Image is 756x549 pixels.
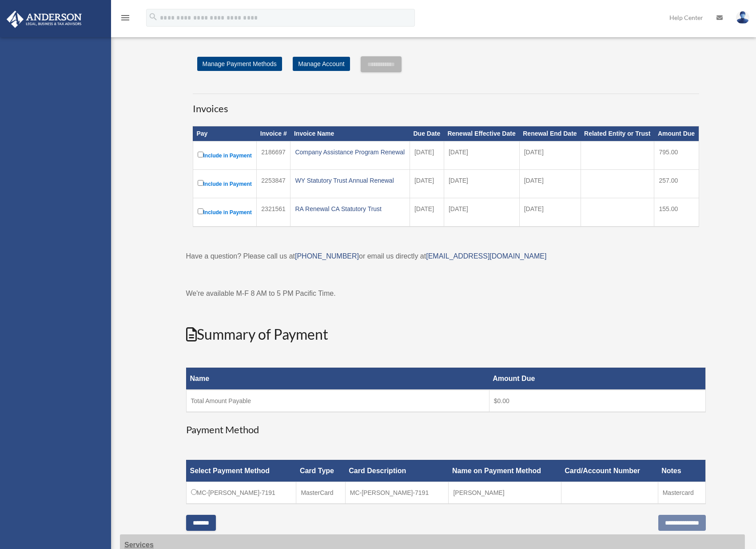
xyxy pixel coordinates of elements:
[186,250,706,263] p: Have a question? Please call us at or email us directly at
[186,423,706,437] h3: Payment Method
[410,126,444,141] th: Due Date
[4,11,84,28] img: Anderson Advisors Platinum Portal
[120,16,131,23] a: menu
[410,141,444,170] td: [DATE]
[345,482,449,504] td: MC-[PERSON_NAME]-7191
[444,141,519,170] td: [DATE]
[193,126,257,141] th: Pay
[444,126,519,141] th: Renewal Effective Date
[186,368,489,390] th: Name
[449,460,561,482] th: Name on Payment Method
[426,252,546,260] a: [EMAIL_ADDRESS][DOMAIN_NAME]
[295,174,405,187] div: WY Statutory Trust Annual Renewal
[186,460,296,482] th: Select Payment Method
[519,126,581,141] th: Renewal End Date
[257,141,290,170] td: 2186697
[295,252,359,260] a: [PHONE_NUMBER]
[345,460,449,482] th: Card Description
[148,12,158,22] i: search
[198,208,203,214] input: Include in Payment
[519,141,581,170] td: [DATE]
[198,207,252,218] label: Include in Payment
[654,198,699,227] td: 155.00
[290,126,410,141] th: Invoice Name
[198,152,203,157] input: Include in Payment
[296,482,345,504] td: MasterCard
[489,368,705,390] th: Amount Due
[444,198,519,227] td: [DATE]
[654,126,699,141] th: Amount Due
[198,180,203,186] input: Include in Payment
[561,460,658,482] th: Card/Account Number
[186,390,489,412] td: Total Amount Payable
[120,12,131,23] i: menu
[186,482,296,504] td: MC-[PERSON_NAME]-7191
[186,325,706,345] h2: Summary of Payment
[257,170,290,198] td: 2253847
[198,150,252,161] label: Include in Payment
[581,126,654,141] th: Related Entity or Trust
[198,178,252,189] label: Include in Payment
[295,203,405,215] div: RA Renewal CA Statutory Trust
[295,146,405,158] div: Company Assistance Program Renewal
[186,287,706,300] p: We're available M-F 8 AM to 5 PM Pacific Time.
[489,390,705,412] td: $0.00
[293,57,350,71] a: Manage Account
[257,198,290,227] td: 2321561
[658,460,705,482] th: Notes
[410,198,444,227] td: [DATE]
[658,482,705,504] td: Mastercard
[519,170,581,198] td: [DATE]
[257,126,290,141] th: Invoice #
[736,11,749,24] img: User Pic
[410,170,444,198] td: [DATE]
[449,482,561,504] td: [PERSON_NAME]
[193,94,699,116] h3: Invoices
[444,170,519,198] td: [DATE]
[124,541,154,549] strong: Services
[197,57,282,71] a: Manage Payment Methods
[654,170,699,198] td: 257.00
[654,141,699,170] td: 795.00
[519,198,581,227] td: [DATE]
[296,460,345,482] th: Card Type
